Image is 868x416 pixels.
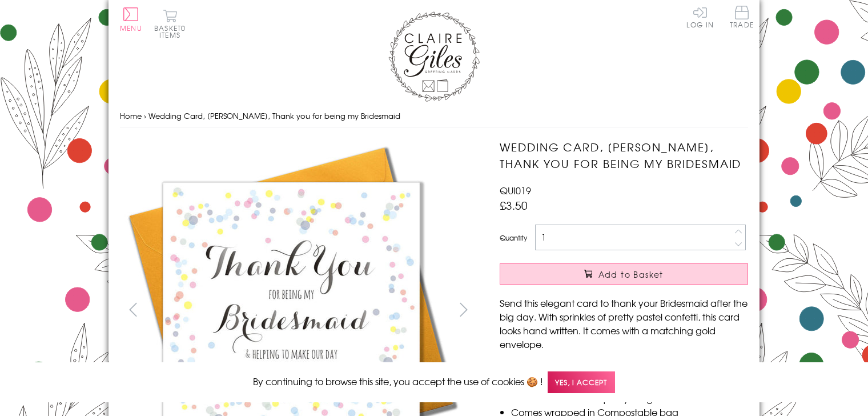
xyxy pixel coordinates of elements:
h1: Wedding Card, [PERSON_NAME], Thank you for being my Bridesmaid [500,139,748,172]
span: Add to Basket [598,269,664,280]
span: Trade [730,6,754,28]
button: next [451,297,477,322]
span: QUI019 [500,183,531,197]
span: Menu [120,23,142,33]
span: › [144,110,146,121]
p: Send this elegant card to thank your Bridesmaid after the big day. With sprinkles of pretty paste... [500,296,748,351]
span: £3.50 [500,197,528,213]
span: 0 items [159,23,186,40]
img: Claire Giles Greetings Cards [388,11,480,102]
a: Log In [686,6,714,28]
label: Quantity [500,233,527,243]
button: Basket0 items [154,9,186,38]
button: Menu [120,7,142,31]
span: Wedding Card, [PERSON_NAME], Thank you for being my Bridesmaid [148,110,400,121]
button: prev [120,297,146,322]
a: Home [120,110,142,121]
a: Trade [730,6,754,30]
span: Yes, I accept [548,371,615,394]
nav: breadcrumbs [120,105,748,128]
button: Add to Basket [500,263,748,285]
